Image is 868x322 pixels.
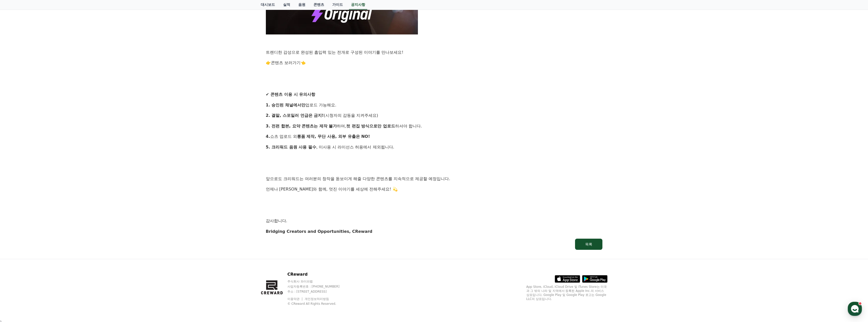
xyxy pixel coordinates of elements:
[266,123,602,129] p: 하며, 하셔야 합니다.
[266,239,602,250] a: 목록
[287,271,349,277] p: CReward
[266,113,324,118] strong: 2. 결말, 스포일러 언급은 금지!
[266,229,373,234] strong: Bridging Creators and Opportunities, CReward
[266,103,305,107] strong: 1. 승인된 채널에서만
[287,285,349,289] p: 사업자등록번호 : [PHONE_NUMBER]
[266,218,602,224] p: 감사합니다.
[266,144,602,150] p: , 미사용 시 라이선스 허용에서 제외됩니다.
[33,161,65,173] a: 대화
[266,102,602,108] p: 업로드 가능해요.
[287,297,303,301] a: 이용약관
[266,124,337,128] strong: 3. 전편 합본, 요약 콘텐츠는 제작 불가
[575,239,602,250] button: 목록
[526,285,607,301] p: App Store, iCloud, iCloud Drive 및 iTunes Store는 미국과 그 밖의 나라 및 지역에서 등록된 Apple Inc.의 서비스 상표입니다. Goo...
[78,168,84,172] span: 설정
[266,186,602,193] p: 언제나 [PERSON_NAME]와 함께, 멋진 이야기를 세상에 전해주세요! 💫
[46,168,52,173] span: 대화
[271,60,301,65] a: 콘텐츠 보러가기
[266,176,602,182] p: 앞으로도 크리워드는 여러분의 창작을 돋보이게 해줄 다양한 콘텐츠를 지속적으로 제공할 예정입니다.
[266,112,602,119] p: (시청자의 감동을 지켜주세요)
[266,134,270,139] strong: 4.
[287,279,349,283] p: 주식회사 와이피랩
[305,297,329,301] a: 개인정보처리방침
[287,302,349,306] p: © CReward All Rights Reserved.
[266,92,316,97] strong: ✔ 콘텐츠 이용 시 유의사항
[297,134,370,139] strong: 롱폼 제작, 무단 사용, 외부 유출은 NO!
[2,161,33,173] a: 홈
[16,168,19,172] span: 홈
[287,290,349,294] p: 주소 : [STREET_ADDRESS]
[266,145,317,149] strong: 5. 크리워드 음원 사용 필수
[585,242,592,247] div: 목록
[266,133,602,140] p: 쇼츠 업로드 외
[266,60,602,66] p: 👉 👈
[266,49,602,56] p: 트렌디한 감성으로 완성된 흡입력 있는 전개로 구성된 이야기를 만나보세요!
[65,161,97,173] a: 설정
[346,124,395,128] strong: 컷 편집 방식으로만 업로드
